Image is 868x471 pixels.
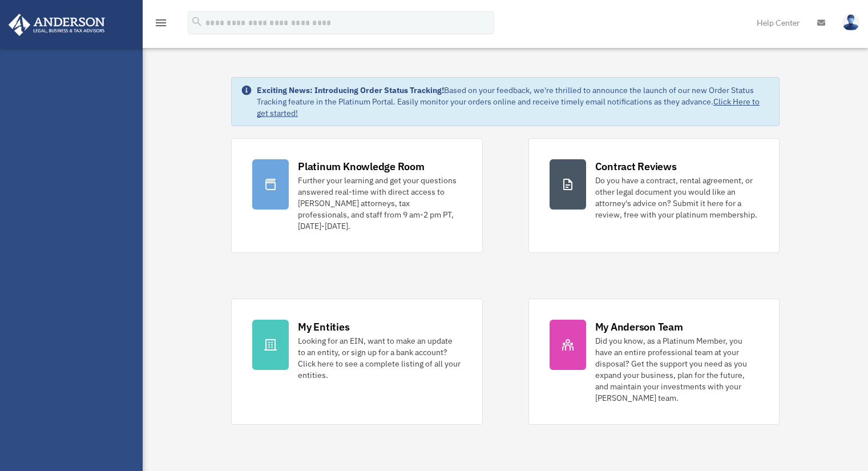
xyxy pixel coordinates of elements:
[842,14,859,31] img: User Pic
[257,84,770,119] div: Based on your feedback, we're thrilled to announce the launch of our new Order Status Tracking fe...
[298,335,461,381] div: Looking for an EIN, want to make an update to an entity, or sign up for a bank account? Click her...
[5,14,108,36] img: Anderson Advisors Platinum Portal
[528,299,780,425] a: My Anderson Team Did you know, as a Platinum Member, you have an entire professional team at your...
[191,15,203,28] i: search
[231,138,482,253] a: Platinum Knowledge Room Further your learning and get your questions answered real-time with dire...
[528,138,780,253] a: Contract Reviews Do you have a contract, rental agreement, or other legal document you would like...
[595,320,683,334] div: My Anderson Team
[154,20,168,30] a: menu
[231,299,482,425] a: My Entities Looking for an EIN, want to make an update to an entity, or sign up for a bank accoun...
[257,96,760,118] a: Click Here to get started!
[298,320,349,334] div: My Entities
[257,85,444,95] strong: Exciting News: Introducing Order Status Tracking!
[154,16,168,30] i: menu
[298,159,425,174] div: Platinum Knowledge Room
[298,175,461,232] div: Further your learning and get your questions answered real-time with direct access to [PERSON_NAM...
[595,335,758,404] div: Did you know, as a Platinum Member, you have an entire professional team at your disposal? Get th...
[595,159,677,174] div: Contract Reviews
[595,175,758,220] div: Do you have a contract, rental agreement, or other legal document you would like an attorney's ad...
